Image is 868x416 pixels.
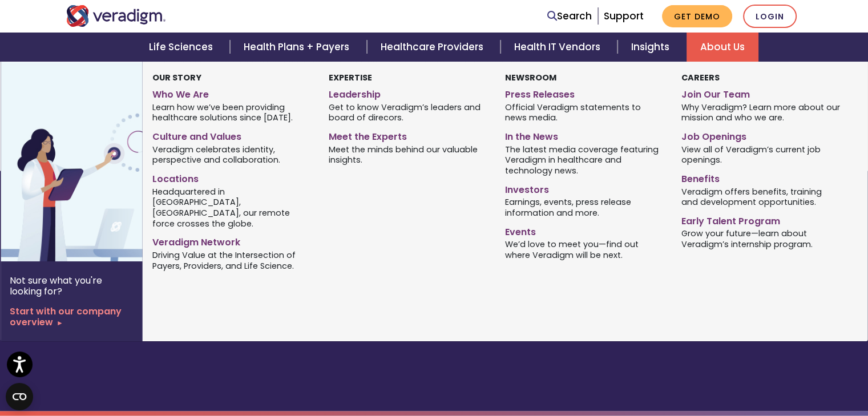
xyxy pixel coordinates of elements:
[152,101,312,123] span: Learn how we’ve been providing healthcare solutions since [DATE].
[10,306,133,328] a: Start with our company overview
[617,33,687,62] a: Insights
[604,9,644,23] a: Support
[687,33,758,62] a: About Us
[681,169,840,185] a: Benefits
[329,101,488,123] span: Get to know Veradigm’s leaders and board of direcors.
[329,84,488,101] a: Leadership
[505,143,664,176] span: The latest media coverage featuring Veradigm in healthcare and technology news.
[500,33,617,62] a: Health IT Vendors
[230,33,366,62] a: Health Plans + Payers
[66,5,166,27] img: Veradigm logo
[505,180,664,196] a: Investors
[505,101,664,123] span: Official Veradigm statements to news media.
[152,143,312,165] span: Veradigm celebrates identity, perspective and collaboration.
[329,72,372,83] strong: Expertise
[152,127,312,143] a: Culture and Values
[681,84,840,101] a: Join Our Team
[681,185,840,208] span: Veradigm offers benefits, training and development opportunities.
[505,72,556,83] strong: Newsroom
[681,211,840,228] a: Early Talent Program
[1,62,184,261] img: Vector image of Veradigm’s Story
[681,228,840,250] span: Grow your future—learn about Veradigm’s internship program.
[505,222,664,239] a: Events
[505,84,664,101] a: Press Releases
[152,185,312,229] span: Headquartered in [GEOGRAPHIC_DATA], [GEOGRAPHIC_DATA], our remote force crosses the globe.
[681,143,840,165] span: View all of Veradigm’s current job openings.
[152,72,201,83] strong: Our Story
[505,196,664,219] span: Earnings, events, press release information and more.
[547,9,592,24] a: Search
[681,127,840,143] a: Job Openings
[367,33,500,62] a: Healthcare Providers
[135,33,230,62] a: Life Sciences
[681,101,840,123] span: Why Veradigm? Learn more about our mission and who we are.
[505,127,664,143] a: In the News
[329,143,488,165] span: Meet the minds behind our valuable insights.
[10,275,133,297] p: Not sure what you're looking for?
[743,5,797,28] a: Login
[505,239,664,261] span: We’d love to meet you—find out where Veradigm will be next.
[329,127,488,143] a: Meet the Experts
[152,249,312,271] span: Driving Value at the Intersection of Payers, Providers, and Life Science.
[152,232,312,249] a: Veradigm Network
[681,72,719,83] strong: Careers
[662,5,732,27] a: Get Demo
[152,84,312,101] a: Who We Are
[6,383,33,410] button: Open CMP widget
[152,169,312,185] a: Locations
